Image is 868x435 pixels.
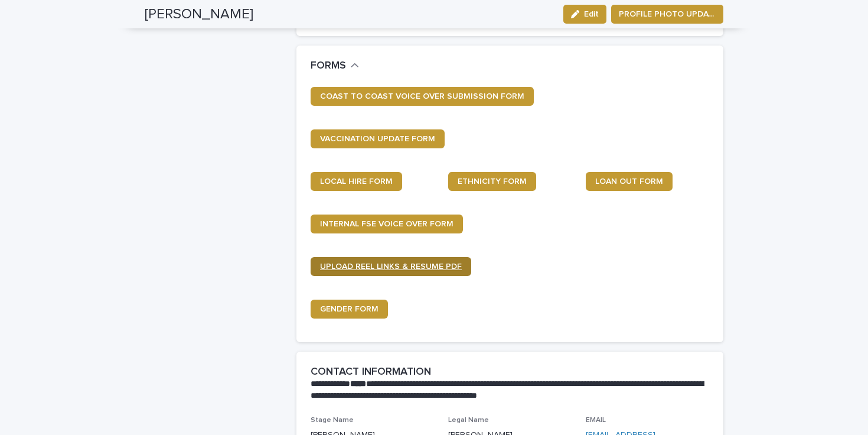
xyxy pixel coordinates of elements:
button: Edit [563,5,606,24]
h2: FORMS [311,60,346,73]
h2: CONTACT INFORMATION [311,366,431,379]
a: COAST TO COAST VOICE OVER SUBMISSION FORM [311,87,534,106]
a: LOAN OUT FORM [586,172,673,191]
a: VACCINATION UPDATE FORM [311,129,445,148]
a: ETHNICITY FORM [448,172,536,191]
span: INTERNAL FSE VOICE OVER FORM [320,220,453,228]
span: LOAN OUT FORM [595,177,663,186]
button: PROFILE PHOTO UPDATE [611,5,723,24]
span: VACCINATION UPDATE FORM [320,135,435,143]
a: INTERNAL FSE VOICE OVER FORM [311,215,463,233]
span: LOCAL HIRE FORM [320,177,393,186]
h2: [PERSON_NAME] [145,6,253,23]
span: UPLOAD REEL LINKS & RESUME PDF [320,262,462,271]
span: PROFILE PHOTO UPDATE [619,8,716,20]
span: Legal Name [448,417,489,424]
span: ETHNICITY FORM [458,177,527,186]
span: GENDER FORM [320,305,378,313]
button: FORMS [311,60,359,73]
span: COAST TO COAST VOICE OVER SUBMISSION FORM [320,92,524,100]
span: Edit [584,10,599,18]
a: UPLOAD REEL LINKS & RESUME PDF [311,257,471,276]
a: LOCAL HIRE FORM [311,172,402,191]
span: EMAIL [586,417,606,424]
span: Stage Name [311,417,354,424]
a: GENDER FORM [311,300,388,319]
